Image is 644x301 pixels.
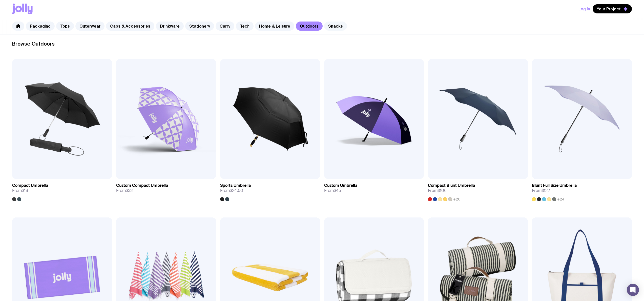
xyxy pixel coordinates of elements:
button: Log In [578,4,590,13]
a: Compact UmbrellaFrom$18 [12,179,112,201]
div: Open Intercom Messenger [627,284,639,296]
a: Compact Blunt UmbrellaFrom$106+20 [428,179,528,201]
span: From [428,188,447,193]
h3: Compact Blunt Umbrella [428,183,475,188]
a: Packaging [26,22,55,31]
a: Outerwear [75,22,105,31]
span: $45 [334,188,341,193]
h3: Custom Umbrella [324,183,357,188]
span: From [532,188,550,193]
a: Stationery [185,22,214,31]
span: From [220,188,243,193]
a: Home & Leisure [255,22,294,31]
span: From [324,188,341,193]
a: Tops [56,22,74,31]
span: $106 [438,188,447,193]
h3: Sports Umbrella [220,183,251,188]
a: Blunt Full Size UmbrellaFrom$122+24 [532,179,632,201]
a: Snacks [324,22,347,31]
span: +24 [557,197,565,201]
h3: Blunt Full Size Umbrella [532,183,577,188]
a: Custom Compact UmbrellaFrom$33 [116,179,216,197]
a: Custom UmbrellaFrom$45 [324,179,424,197]
a: Caps & Accessories [106,22,154,31]
span: $24.50 [230,188,243,193]
span: $18 [22,188,28,193]
span: $33 [126,188,133,193]
span: From [116,188,133,193]
span: $122 [542,188,550,193]
span: +20 [453,197,461,201]
span: Your Project [597,6,621,11]
button: Your Project [593,4,632,13]
a: Carry [216,22,234,31]
h3: Custom Compact Umbrella [116,183,168,188]
a: Tech [236,22,254,31]
h3: Compact Umbrella [12,183,48,188]
a: Outdoors [296,22,323,31]
a: Sports UmbrellaFrom$24.50 [220,179,320,201]
span: From [12,188,28,193]
h2: Browse Outdoors [12,41,632,47]
a: Drinkware [156,22,184,31]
